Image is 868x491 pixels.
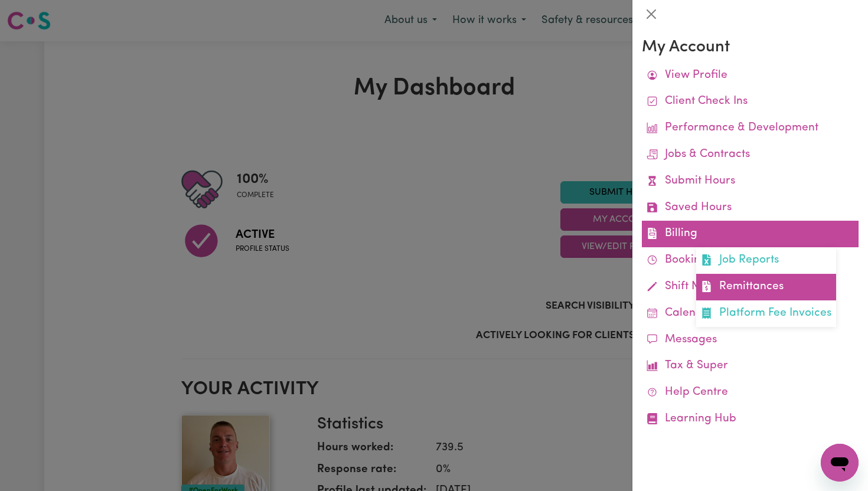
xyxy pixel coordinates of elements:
[642,195,859,221] a: Saved Hours
[642,247,859,274] a: Bookings
[642,5,661,24] button: Close
[642,274,859,300] a: Shift Notes
[642,142,859,168] a: Jobs & Contracts
[642,353,859,379] a: Tax & Super
[642,168,859,195] a: Submit Hours
[642,300,859,327] a: Calendar
[642,89,859,115] a: Client Check Ins
[642,327,859,353] a: Messages
[696,247,836,274] a: Job Reports
[696,274,836,300] a: Remittances
[642,38,859,58] h3: My Account
[821,444,859,482] iframe: Button to launch messaging window
[642,115,859,142] a: Performance & Development
[642,379,859,406] a: Help Centre
[642,221,859,247] a: BillingJob ReportsRemittancesPlatform Fee Invoices
[696,300,836,327] a: Platform Fee Invoices
[642,63,859,89] a: View Profile
[642,406,859,433] a: Learning Hub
